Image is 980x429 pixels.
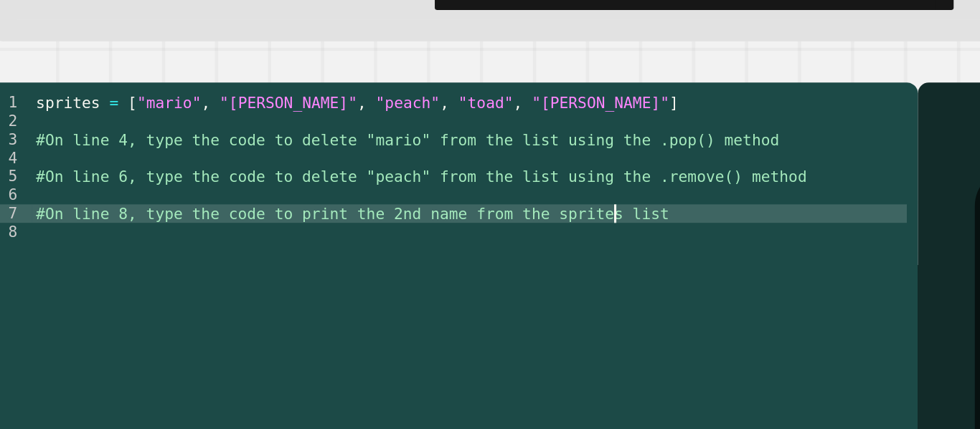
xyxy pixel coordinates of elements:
div: 5 [24,185,54,197]
div: 3 [24,160,54,173]
div: 7 [24,209,54,221]
div: 1 [24,136,54,148]
div: 6 [24,197,54,209]
div: 8 [24,221,54,233]
div: 2 [24,148,54,160]
div: 4 [24,173,54,185]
